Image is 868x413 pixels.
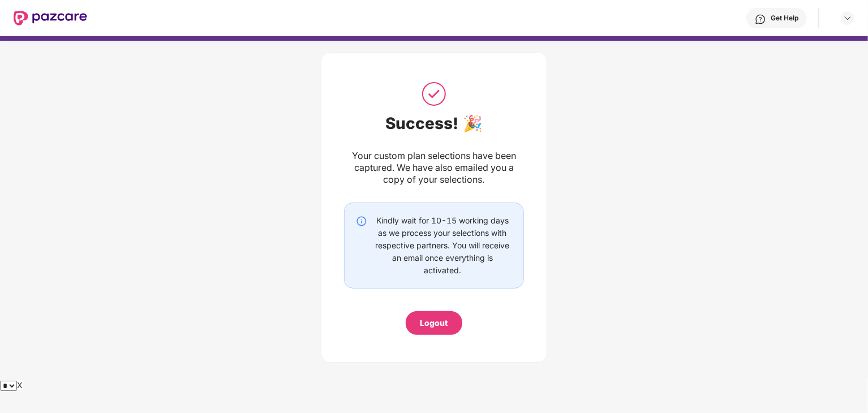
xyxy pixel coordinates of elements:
[344,114,524,133] div: Success! 🎉
[356,216,367,227] img: svg+xml;base64,PHN2ZyBpZD0iSW5mby0yMHgyMCIgeG1sbnM9Imh0dHA6Ly93d3cudzMub3JnLzIwMDAvc3ZnIiB3aWR0aD...
[373,214,512,277] div: Kindly wait for 10-15 working days as we process your selections with respective partners. You wi...
[14,11,87,25] img: New Pazcare Logo
[755,14,766,25] img: svg+xml;base64,PHN2ZyBpZD0iSGVscC0zMngzMiIgeG1sbnM9Imh0dHA6Ly93d3cudzMub3JnLzIwMDAvc3ZnIiB3aWR0aD...
[420,80,448,108] img: svg+xml;base64,PHN2ZyB3aWR0aD0iNTAiIGhlaWdodD0iNTAiIHZpZXdCb3g9IjAgMCA1MCA1MCIgZmlsbD0ibm9uZSIgeG...
[17,380,23,390] div: X
[420,317,448,329] div: Logout
[344,150,524,186] div: Your custom plan selections have been captured. We have also emailed you a copy of your selections.
[843,14,852,23] img: svg+xml;base64,PHN2ZyBpZD0iRHJvcGRvd24tMzJ4MzIiIHhtbG5zPSJodHRwOi8vd3d3LnczLm9yZy8yMDAwL3N2ZyIgd2...
[771,14,798,23] div: Get Help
